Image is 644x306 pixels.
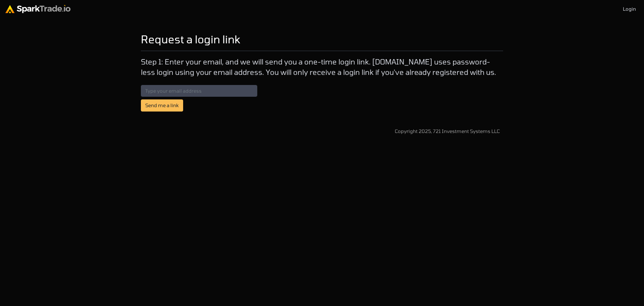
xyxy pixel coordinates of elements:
[141,33,240,45] h2: Request a login link
[5,5,70,13] img: sparktrade.png
[141,85,257,97] input: Type your email address
[620,3,639,15] a: Login
[141,56,503,77] p: Step 1: Enter your email, and we will send you a one-time login link. [DOMAIN_NAME] uses password...
[395,128,500,135] div: Copyright 2025, 721 Investment Systems LLC
[141,99,183,112] button: Send me a link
